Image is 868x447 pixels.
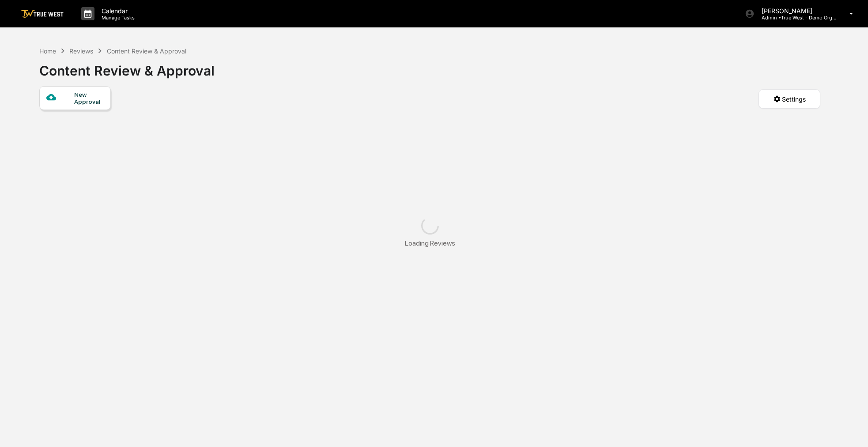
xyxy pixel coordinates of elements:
p: Admin • True West - Demo Organization [755,15,837,21]
div: Home [39,47,56,55]
div: New Approval [74,91,104,105]
p: Manage Tasks [94,15,139,21]
p: Calendar [94,7,139,15]
p: [PERSON_NAME] [755,7,837,15]
div: Reviews [69,47,93,55]
button: Settings [759,89,820,109]
div: Content Review & Approval [107,47,186,55]
div: Loading Reviews [405,239,455,247]
div: Content Review & Approval [39,56,215,79]
img: logo [21,10,64,18]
